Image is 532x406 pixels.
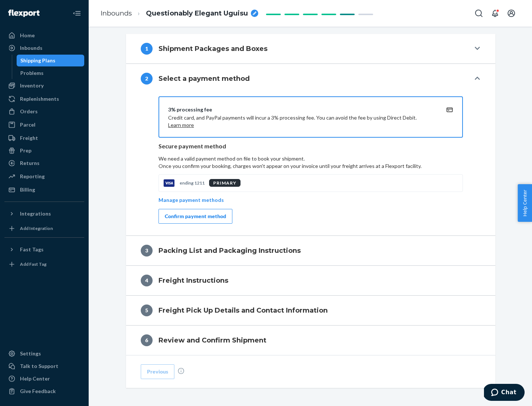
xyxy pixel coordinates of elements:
[471,6,486,21] button: Open Search Box
[20,210,51,217] div: Integrations
[158,196,224,204] p: Manage payment methods
[4,184,84,196] a: Billing
[20,388,56,395] div: Give Feedback
[484,384,525,402] iframe: Opens a widget where you can chat to one of our agents
[158,336,266,345] h4: Review and Confirm Shipment
[4,157,84,169] a: Returns
[4,80,84,92] a: Inventory
[158,142,463,151] p: Secure payment method
[17,67,85,79] a: Problems
[20,246,44,253] div: Fast Tags
[20,362,58,370] div: Talk to Support
[180,180,205,186] p: ending 1211
[20,173,45,180] div: Reporting
[141,334,153,346] div: 6
[141,364,174,379] button: Previous
[158,155,463,170] p: We need a valid payment method on file to book your shipment.
[20,44,42,52] div: Inbounds
[20,95,59,103] div: Replenishments
[4,258,84,270] a: Add Fast Tag
[141,304,153,316] div: 5
[4,119,84,131] a: Parcel
[4,223,84,234] a: Add Integration
[141,73,153,85] div: 2
[4,30,84,41] a: Home
[4,132,84,144] a: Freight
[20,134,38,142] div: Freight
[4,93,84,105] a: Replenishments
[158,306,328,315] h4: Freight Pick Up Details and Contact Information
[20,375,50,382] div: Help Center
[17,55,85,66] a: Shipping Plans
[4,171,84,182] a: Reporting
[20,147,31,154] div: Prep
[20,32,35,39] div: Home
[518,184,532,222] button: Help Center
[158,246,301,255] h4: Packing List and Packaging Instructions
[69,6,84,21] button: Close Navigation
[4,385,84,397] button: Give Feedback
[20,57,55,64] div: Shipping Plans
[141,43,153,55] div: 1
[126,326,495,355] button: 6Review and Confirm Shipment
[158,162,463,170] p: Once you confirm your booking, charges won't appear on your invoice until your freight arrives at...
[4,42,84,54] a: Inbounds
[168,114,436,129] p: Credit card, and PayPal payments will incur a 3% processing fee. You can avoid the fee by using D...
[95,3,264,24] ol: breadcrumbs
[4,373,84,385] a: Help Center
[126,64,495,93] button: 2Select a payment method
[20,159,40,167] div: Returns
[20,225,53,231] div: Add Integration
[504,6,519,21] button: Open account menu
[126,296,495,325] button: 5Freight Pick Up Details and Contact Information
[4,348,84,359] a: Settings
[20,261,47,267] div: Add Fast Tag
[100,9,132,17] a: Inbounds
[488,6,502,21] button: Open notifications
[168,121,194,129] button: Learn more
[4,145,84,156] a: Prep
[4,208,84,220] button: Integrations
[20,350,41,357] div: Settings
[168,106,436,113] div: 3% processing fee
[141,275,153,286] div: 4
[126,236,495,265] button: 3Packing List and Packaging Instructions
[20,186,35,193] div: Billing
[158,44,267,54] h4: Shipment Packages and Boxes
[158,209,232,224] button: Confirm payment method
[20,82,44,89] div: Inventory
[158,276,228,285] h4: Freight Instructions
[8,10,40,17] img: Flexport logo
[126,34,495,63] button: 1Shipment Packages and Boxes
[20,121,35,128] div: Parcel
[4,244,84,255] button: Fast Tags
[146,9,248,18] span: Questionably Elegant Uguisu
[126,266,495,295] button: 4Freight Instructions
[209,179,241,187] div: PRIMARY
[158,74,250,83] h4: Select a payment method
[20,69,44,77] div: Problems
[4,106,84,117] a: Orders
[165,213,226,220] div: Confirm payment method
[20,108,38,115] div: Orders
[4,360,84,372] button: Talk to Support
[141,245,153,257] div: 3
